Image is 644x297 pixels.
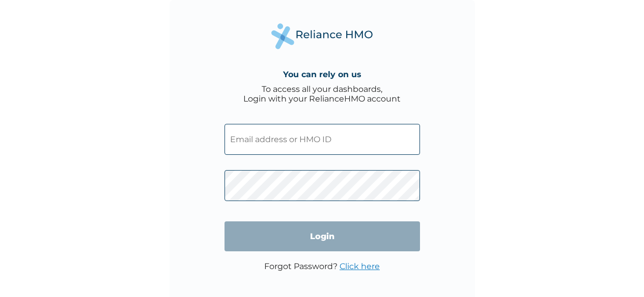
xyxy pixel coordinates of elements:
[271,23,373,49] img: Reliance Health's Logo
[243,84,401,104] div: To access all your dashboards, Login with your RelianceHMO account
[264,261,380,271] p: Forgot Password?
[225,124,420,155] input: Email address or HMO ID
[340,261,380,271] a: Click here
[283,70,361,79] h4: You can rely on us
[225,221,420,251] input: Login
